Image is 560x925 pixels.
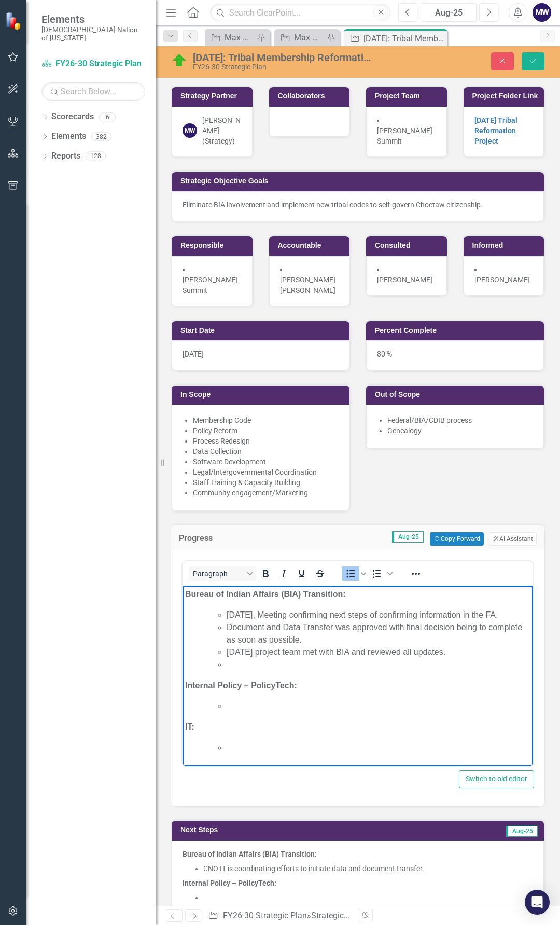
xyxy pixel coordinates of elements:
a: Strategic Objectives [311,910,384,920]
div: 128 [86,152,106,161]
button: Aug-25 [421,3,477,22]
h3: Collaborators [278,92,345,100]
iframe: Rich Text Area [183,586,533,766]
strong: Legal: [3,178,27,187]
div: Open Intercom Messenger [525,890,550,915]
span: [DATE] [183,350,204,358]
a: [DATE] Tribal Reformation Project [474,116,517,145]
a: Max SO's [277,31,324,44]
span: [PERSON_NAME] Summit [377,126,432,145]
button: AI Assistant [489,532,537,546]
span: [PERSON_NAME] Summit [183,276,238,294]
h3: Informed [472,241,539,249]
div: Bullet list [342,566,368,581]
h3: Project Folder Link [472,92,539,100]
button: Switch to old editor [459,770,534,788]
span: [PERSON_NAME] [377,276,432,284]
input: Search Below... [41,82,145,101]
strong: Bureau of Indian Affairs (BIA) Transition: [183,850,317,858]
h3: Project Team [375,92,442,100]
a: Reports [51,150,80,162]
img: ClearPoint Strategy [5,12,23,30]
strong: Internal Policy – PolicyTech: [183,879,276,887]
li: Policy Reform [193,425,339,436]
h3: Strategy Partner [180,92,247,100]
button: Italic [275,566,292,581]
div: Aug-25 [424,7,473,19]
button: Block Paragraph [189,566,256,581]
span: Aug-25 [506,826,538,837]
div: 80 % [366,340,544,371]
div: Numbered list [368,566,394,581]
h3: Strategic Objective Goals [180,177,539,185]
h3: Start Date [180,326,344,334]
h3: Consulted [375,241,442,249]
li: Membership Code [193,415,339,425]
h3: Progress [179,534,246,543]
li: Staff Training & Capacity Building [193,477,339,488]
h3: Responsible [180,241,247,249]
a: FY26-30 Strategic Plan [41,58,145,70]
li: Data Collection [193,446,339,457]
button: Reveal or hide additional toolbar items [407,566,425,581]
div: [DATE]: Tribal Membership Reformation Project [193,52,371,63]
h3: Percent Complete [375,326,539,334]
li: Federal/BIA/CDIB process [387,415,533,425]
p: Eliminate BIA involvement and implement new tribal codes to self-govern Choctaw citizenship. [183,200,533,210]
button: Underline [293,566,311,581]
a: Scorecards [51,111,94,123]
span: [PERSON_NAME] [PERSON_NAME] [280,276,335,294]
a: Elements [51,131,86,143]
span: Elements [41,13,145,25]
div: Max SO's [294,31,324,44]
li: CNO IT is coordinating efforts to initiate data and document transfer. [203,863,533,874]
div: [DATE]: Tribal Membership Reformation Project [363,32,445,45]
div: 382 [91,132,111,141]
h3: Next Steps [180,826,372,834]
button: MW [533,3,551,22]
button: Strikethrough [311,566,329,581]
li: Legal/Intergovernmental Coordination [193,467,339,477]
a: Max SO's [207,31,255,44]
div: MW [183,123,197,138]
li: Genealogy [387,425,533,436]
div: [PERSON_NAME] (Strategy) [202,115,242,146]
button: Bold [257,566,274,581]
h3: In Scope [180,391,344,399]
div: Max SO's [225,31,255,44]
div: FY26-30 Strategic Plan [193,63,371,71]
li: Software Development [193,457,339,467]
a: FY26-30 Strategic Plan [223,910,307,920]
h3: Out of Scope [375,391,539,399]
button: Copy Forward [430,532,483,546]
li: Process Redesign [193,436,339,446]
span: [PERSON_NAME] [474,276,530,284]
div: » » [208,910,350,922]
span: Aug-25 [392,531,424,543]
div: 6 [99,112,116,121]
small: [DEMOGRAPHIC_DATA] Nation of [US_STATE] [41,25,145,42]
span: Paragraph [193,570,244,578]
h3: Accountable [278,241,345,249]
input: Search ClearPoint... [210,4,390,22]
img: On Target [171,52,188,69]
li: Community engagement/Marketing [193,488,339,498]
